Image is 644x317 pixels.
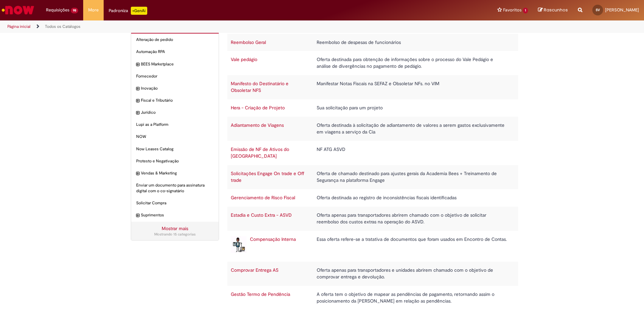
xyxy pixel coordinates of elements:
[141,98,214,103] span: Fiscal e Tributário
[131,46,219,58] div: Automação RPA
[313,231,512,262] td: Essa oferta refere-se a tratativa de documentos que foram usados em Encontro de Contas.
[231,146,289,159] a: Emissão de NF de Ativos do [GEOGRAPHIC_DATA]
[231,195,295,201] a: Gerenciamento de Risco Fiscal
[141,110,214,115] span: Jurídico
[131,118,219,131] div: Lupi as a Platform
[131,143,219,155] div: Now Leases Catalog
[313,189,512,207] td: Oferta destinada ao registro de inconsistências fiscais identificadas
[231,170,304,183] a: Solicitações Engage On trade e Off trade
[131,58,219,70] div: expandir categoria BEES Marketplace BEES Marketplace
[136,61,139,68] i: expandir categoria BEES Marketplace
[227,262,519,286] tr: Comprovar Entrega AS Oferta apenas para transportadores e unidades abrirem chamado com o objetivo...
[313,51,512,75] td: Oferta destinada para obtenção de informações sobre o processo do Vale Pedágio e análise de diver...
[605,7,639,13] span: [PERSON_NAME]
[136,134,214,140] span: NOW
[227,34,519,51] tr: Reembolso Geral Reembolso de despesas de funcionários
[227,286,519,310] tr: Gestão Termo de Pendência A oferta tem o objetivo de mapear as pendências de pagamento, retornand...
[136,122,214,127] span: Lupi as a Platform
[131,209,219,221] div: expandir categoria Suprimentos Suprimentos
[88,7,99,13] span: More
[313,34,512,51] td: Reembolso de despesas de funcionários
[313,207,512,231] td: Oferta apenas para transportadores abrirem chamado com o objetivo de solicitar reembolso dos cust...
[313,75,512,99] td: Manifestar Notas Fiscais na SEFAZ e Obsoletar NFs. no VIM
[109,7,147,15] div: Padroniza
[5,20,424,33] ul: Trilhas de página
[1,3,35,17] img: ServiceNow
[131,167,219,179] div: expandir categoria Vendas & Marketing Vendas & Marketing
[231,56,257,62] a: Vale pedágio
[131,130,219,143] div: NOW
[227,165,519,189] tr: Solicitações Engage On trade e Off trade Oferta de chamado destinado para ajustes gerais da Acade...
[231,267,278,273] a: Comprovar Entrega AS
[141,212,214,218] span: Suprimentos
[136,158,214,164] span: Protesto e Negativação
[503,7,522,13] span: Favoritos
[227,75,519,99] tr: Manifesto do Destinatário e Obsoletar NFS Manifestar Notas Fiscais na SEFAZ e Obsoletar NFs. no VIM
[596,8,600,12] span: SV
[131,94,219,107] div: expandir categoria Fiscal e Tributário Fiscal e Tributário
[136,98,139,104] i: expandir categoria Fiscal e Tributário
[231,236,247,253] img: Compensação Interna
[162,225,188,231] a: Mostrar mais
[141,86,214,91] span: Inovação
[227,141,519,165] tr: Emissão de NF de Ativos do [GEOGRAPHIC_DATA] NF ATG ASVD
[250,236,296,242] a: Compensação Interna
[131,197,219,209] div: Solicitar Compra
[45,24,80,29] a: Todos os Catálogos
[136,73,214,79] span: Fornecedor
[313,99,512,117] td: Sua solicitação para um projeto
[141,61,214,67] span: BEES Marketplace
[313,262,512,286] td: Oferta apenas para transportadores e unidades abrirem chamado com o objetivo de comprovar entrega...
[231,81,288,93] a: Manifesto do Destinatário e Obsoletar NFS
[136,86,139,92] i: expandir categoria Inovação
[523,8,528,13] span: 1
[136,182,214,194] span: Enviar um documento para assinatura digital com o co-signatário
[231,105,285,111] a: Hera - Criação de Projeto
[131,34,219,46] div: Alteração de pedido
[231,39,266,45] a: Reembolso Geral
[538,7,568,13] a: Rascunhos
[136,37,214,43] span: Alteração de pedido
[227,189,519,207] tr: Gerenciamento de Risco Fiscal Oferta destinada ao registro de inconsistências fiscais identificadas
[136,146,214,152] span: Now Leases Catalog
[46,7,69,13] span: Requisições
[313,165,512,189] td: Oferta de chamado destinado para ajustes gerais da Academia Bees + Treinamento de Segurança na pl...
[71,8,78,13] span: 98
[131,70,219,83] div: Fornecedor
[227,207,519,231] tr: Estadia e Custo Extra - ASVD Oferta apenas para transportadores abrirem chamado com o objetivo de...
[131,82,219,95] div: expandir categoria Inovação Inovação
[231,122,284,128] a: Adiantamento de Viagens
[231,212,292,218] a: Estadia e Custo Extra - ASVD
[313,117,512,141] td: Oferta destinada à solicitação de adiantamento de valores a serem gastos exclusivamente em viagen...
[227,99,519,117] tr: Hera - Criação de Projeto Sua solicitação para um projeto
[313,286,512,310] td: A oferta tem o objetivo de mapear as pendências de pagamento, retornando assim o posicionamento d...
[141,170,214,176] span: Vendas & Marketing
[131,155,219,167] div: Protesto e Negativação
[544,7,568,13] span: Rascunhos
[131,106,219,119] div: expandir categoria Jurídico Jurídico
[136,212,139,219] i: expandir categoria Suprimentos
[313,141,512,165] td: NF ATG ASVD
[136,232,214,237] div: Mostrando 15 categorias
[136,49,214,55] span: Automação RPA
[136,170,139,177] i: expandir categoria Vendas & Marketing
[136,200,214,206] span: Solicitar Compra
[131,34,219,221] ul: Categorias
[231,291,290,297] a: Gestão Termo de Pendência
[227,117,519,141] tr: Adiantamento de Viagens Oferta destinada à solicitação de adiantamento de valores a serem gastos ...
[136,110,139,116] i: expandir categoria Jurídico
[227,51,519,75] tr: Vale pedágio Oferta destinada para obtenção de informações sobre o processo do Vale Pedágio e aná...
[7,24,31,29] a: Página inicial
[227,231,519,262] tr: Compensação Interna Compensação Interna Essa oferta refere-se a tratativa de documentos que foram...
[131,7,147,15] p: +GenAi
[131,179,219,197] div: Enviar um documento para assinatura digital com o co-signatário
